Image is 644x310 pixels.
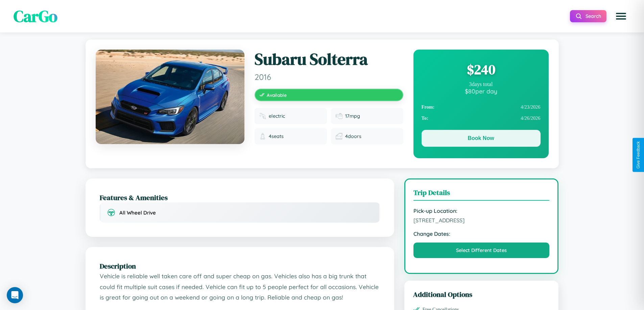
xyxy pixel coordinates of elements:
div: 3 days total [422,81,541,87]
img: Subaru Solterra 2016 [96,50,244,144]
img: Fuel efficiency [336,113,342,119]
strong: Change Dates: [413,230,550,237]
img: Seats [259,133,266,140]
h1: Subaru Solterra [255,50,403,69]
div: $ 80 per day [422,87,541,95]
h3: Additional Options [413,289,550,299]
img: Doors [336,133,342,140]
div: 4 / 23 / 2026 [422,102,541,113]
img: Fuel type [259,113,266,119]
span: [STREET_ADDRESS] [413,217,550,224]
strong: From: [422,104,435,110]
span: 2016 [255,72,403,82]
button: Open menu [612,7,630,26]
span: 4 seats [269,133,284,139]
div: Give Feedback [636,141,641,169]
button: Book Now [422,130,541,147]
h2: Features & Amenities [100,193,380,202]
span: electric [269,113,285,119]
div: 4 / 26 / 2026 [422,113,541,124]
span: Available [267,92,287,98]
span: CarGo [14,5,57,27]
span: All Wheel Drive [119,209,156,216]
div: Open Intercom Messenger [7,287,23,303]
button: Search [570,10,606,22]
strong: Pick-up Location: [413,207,550,214]
span: 17 mpg [345,113,360,119]
div: $ 240 [422,60,541,79]
h2: Description [100,261,380,271]
h3: Trip Details [413,188,550,201]
p: Vehicle is reliable well taken care off and super cheap on gas. Vehicles also has a big trunk tha... [100,271,380,303]
strong: To: [422,115,428,121]
span: 4 doors [345,133,361,139]
span: Search [586,13,601,19]
button: Select Different Dates [413,243,550,258]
